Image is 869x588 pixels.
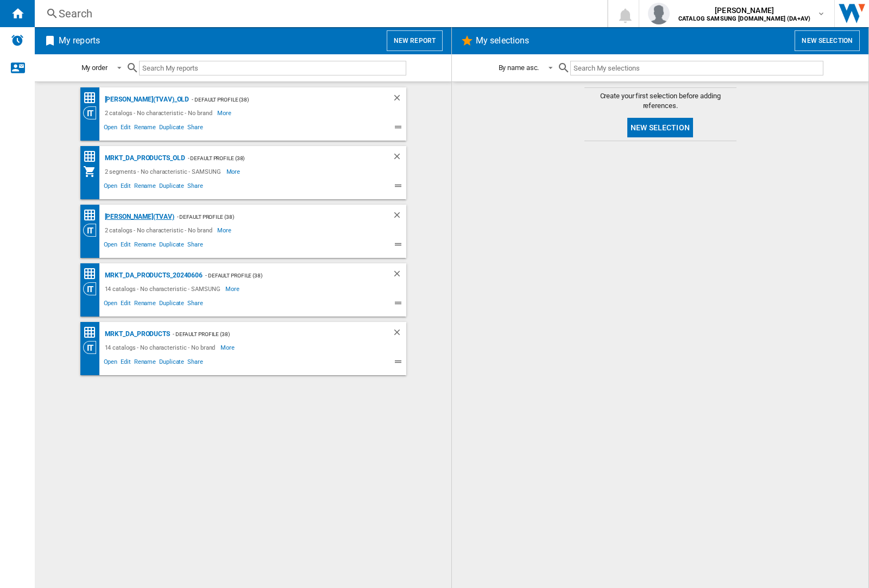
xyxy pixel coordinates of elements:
[102,327,170,341] div: MRKT_DA_PRODUCTS
[83,282,102,295] div: Category View
[102,181,119,194] span: Open
[133,298,158,311] span: Rename
[102,106,218,119] div: 2 catalogs - No characteristic - No brand
[119,122,133,135] span: Edit
[83,150,102,163] div: Price Matrix
[387,30,443,51] button: New report
[59,6,579,21] div: Search
[102,269,203,282] div: MRKT_DA_PRODUCTS_20240606
[217,224,233,237] span: More
[83,224,102,237] div: Category View
[221,341,236,354] span: More
[570,61,823,75] input: Search My selections
[392,93,406,106] div: Delete
[133,122,158,135] span: Rename
[189,93,370,106] div: - Default profile (38)
[56,30,102,51] h2: My reports
[158,357,186,370] span: Duplicate
[83,91,102,105] div: Price Matrix
[102,93,190,106] div: [PERSON_NAME](TVAV)_old
[119,298,133,311] span: Edit
[186,357,205,370] span: Share
[133,239,158,252] span: Rename
[795,30,860,51] button: New selection
[158,122,186,135] span: Duplicate
[499,64,539,72] div: By name asc.
[102,210,174,224] div: [PERSON_NAME](TVAV)
[83,106,102,119] div: Category View
[627,118,693,137] button: New selection
[119,357,133,370] span: Edit
[158,181,186,194] span: Duplicate
[392,269,406,282] div: Delete
[102,357,119,370] span: Open
[203,269,370,282] div: - Default profile (38)
[119,181,133,194] span: Edit
[102,165,226,178] div: 2 segments - No characteristic - SAMSUNG
[102,122,119,135] span: Open
[133,181,158,194] span: Rename
[584,91,736,111] span: Create your first selection before adding references.
[185,151,370,165] div: - Default profile (38)
[83,165,102,178] div: My Assortment
[83,208,102,222] div: Price Matrix
[226,165,242,178] span: More
[648,3,670,24] img: profile.jpg
[102,239,119,252] span: Open
[158,239,186,252] span: Duplicate
[83,267,102,281] div: Price Matrix
[392,210,406,224] div: Delete
[186,298,205,311] span: Share
[102,151,185,165] div: MRKT_DA_PRODUCTS_OLD
[102,224,218,237] div: 2 catalogs - No characteristic - No brand
[83,326,102,339] div: Price Matrix
[186,239,205,252] span: Share
[225,282,241,295] span: More
[102,282,226,295] div: 14 catalogs - No characteristic - SAMSUNG
[83,341,102,354] div: Category View
[678,15,810,22] b: CATALOG SAMSUNG [DOMAIN_NAME] (DA+AV)
[102,341,221,354] div: 14 catalogs - No characteristic - No brand
[139,61,406,75] input: Search My reports
[119,239,133,252] span: Edit
[81,64,108,72] div: My order
[217,106,233,119] span: More
[678,5,810,16] span: [PERSON_NAME]
[174,210,370,224] div: - Default profile (38)
[186,181,205,194] span: Share
[392,151,406,165] div: Delete
[133,357,158,370] span: Rename
[11,34,24,47] img: alerts-logo.svg
[474,30,531,51] h2: My selections
[170,327,370,341] div: - Default profile (38)
[102,298,119,311] span: Open
[186,122,205,135] span: Share
[158,298,186,311] span: Duplicate
[392,327,406,341] div: Delete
